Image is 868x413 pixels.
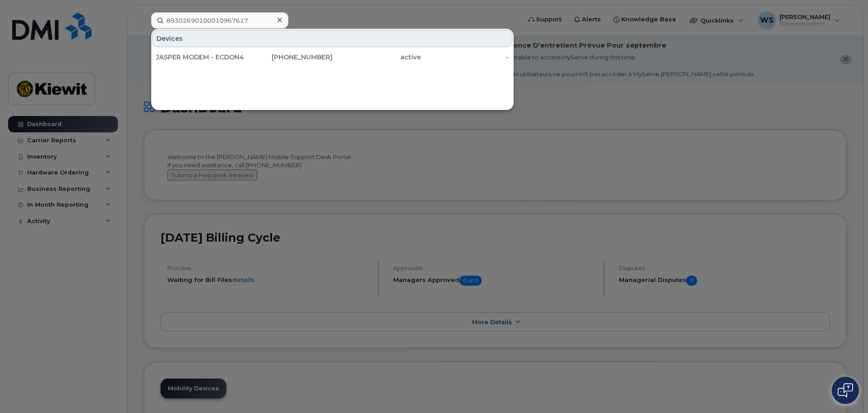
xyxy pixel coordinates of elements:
[421,53,509,62] div: -
[332,53,421,62] div: active
[152,49,512,65] a: JASPER MODEM - ECDON417[PHONE_NUMBER]active-
[156,53,244,62] div: JASPER MODEM - ECDON417
[838,383,853,398] img: Open chat
[152,30,512,47] div: Devices
[244,53,333,62] div: [PHONE_NUMBER]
